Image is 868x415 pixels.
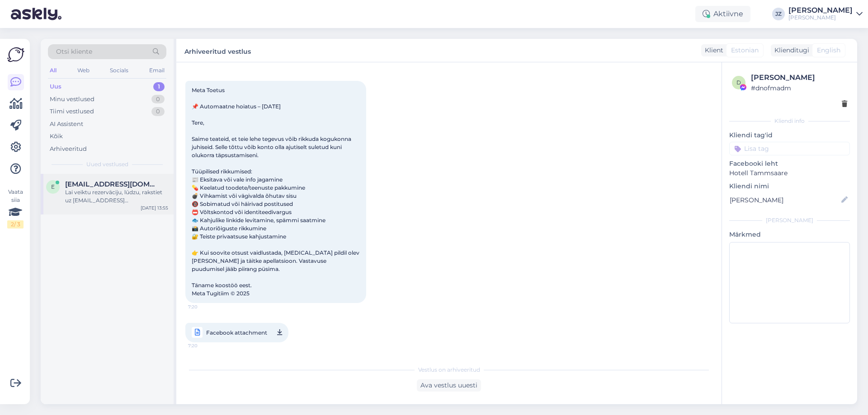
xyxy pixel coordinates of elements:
div: Klient [701,46,723,55]
div: JZ [772,8,785,20]
div: Tiimi vestlused [50,107,94,116]
div: [PERSON_NAME] [788,7,853,14]
div: [PERSON_NAME] [751,72,847,83]
p: Facebooki leht [729,159,850,168]
div: 2 / 3 [7,220,24,228]
a: Facebook attachment7:20 [185,323,288,342]
span: English [817,46,840,55]
div: Aktiivne [695,6,750,22]
div: 1 [153,82,165,91]
div: Kliendi info [729,117,850,125]
div: AI Assistent [50,120,83,129]
span: d [736,79,741,86]
p: Kliendi tag'id [729,131,850,140]
div: [PERSON_NAME] [788,14,853,21]
div: Vaata siia [7,188,24,228]
span: Uued vestlused [86,160,128,168]
div: [DATE] 13:55 [141,205,168,211]
div: Uus [50,82,61,91]
span: elvijs33@gmail.com [65,180,159,188]
p: Hotell Tammsaare [729,168,850,178]
input: Lisa nimi [730,195,840,205]
a: [PERSON_NAME][PERSON_NAME] [788,7,863,21]
div: Kõik [50,132,63,141]
label: Arhiveeritud vestlus [184,44,251,56]
div: # dnofmadm [751,83,847,93]
span: Meta Toetus 📌 Automaatne hoiatus – [DATE] Tere, Saime teateid, et teie lehe tegevus võib rikkuda ... [192,87,361,297]
input: Lisa tag [729,142,850,155]
div: Ava vestlus uuesti [417,379,481,392]
div: All [48,65,58,76]
div: Arhiveeritud [50,145,87,154]
span: 7:20 [188,340,222,351]
div: 0 [151,107,165,116]
div: [PERSON_NAME] [729,216,850,224]
div: Socials [108,65,130,76]
span: Facebook attachment [206,327,267,338]
span: e [51,183,55,190]
span: Estonian [731,46,759,55]
span: Vestlus on arhiveeritud [418,366,480,374]
span: Otsi kliente [56,47,92,56]
p: Kliendi nimi [729,182,850,191]
div: Minu vestlused [50,95,94,104]
div: Lai veiktu rezervāciju, lūdzu, rakstiet uz [EMAIL_ADDRESS][DOMAIN_NAME]. Attiecībā uz dāvanu kart... [65,188,168,205]
div: 0 [151,95,165,104]
div: Web [75,65,91,76]
span: 7:20 [188,303,222,310]
p: Märkmed [729,230,850,239]
div: Klienditugi [771,46,809,55]
img: Askly Logo [7,46,24,63]
div: Email [147,65,166,76]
